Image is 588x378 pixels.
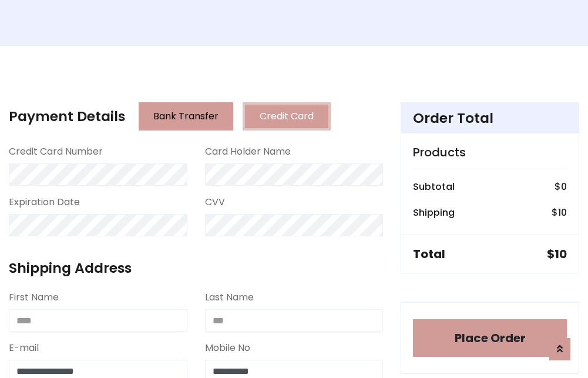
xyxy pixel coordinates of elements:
[9,145,103,159] label: Credit Card Number
[413,181,455,192] h6: Subtotal
[243,102,331,131] button: Credit Card
[555,246,567,262] span: 10
[555,181,567,192] h6: $
[9,290,59,305] label: First Name
[205,195,225,209] label: CVV
[413,319,567,357] button: Place Order
[558,206,567,219] span: 10
[205,290,254,305] label: Last Name
[205,145,291,159] label: Card Holder Name
[552,207,567,218] h6: $
[561,180,567,193] span: 0
[9,260,383,276] h4: Shipping Address
[547,247,567,261] h5: $
[9,195,80,209] label: Expiration Date
[413,247,445,261] h5: Total
[9,341,39,355] label: E-mail
[413,145,567,159] h5: Products
[413,110,567,126] h4: Order Total
[139,102,233,131] button: Bank Transfer
[205,341,250,355] label: Mobile No
[413,207,455,218] h6: Shipping
[9,108,125,125] h4: Payment Details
